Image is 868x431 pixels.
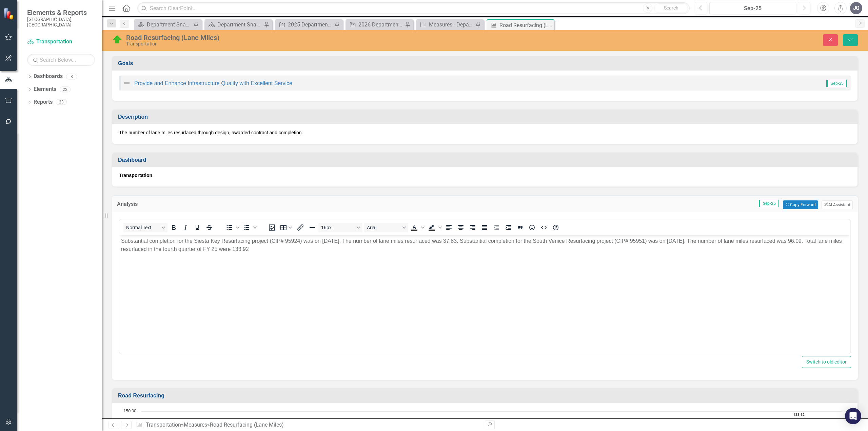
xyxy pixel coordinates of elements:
div: 23 [56,99,67,105]
input: Search Below... [27,54,95,66]
h3: Dashboard [118,157,854,163]
a: Provide and Enhance Infrastructure Quality with Excellent Service [134,80,292,86]
div: Transportation [126,41,535,46]
a: Department Snapshot [136,20,192,29]
span: Sep-25 [826,80,847,87]
button: JG [850,2,862,14]
div: Text color Black [409,223,426,232]
img: On Target [112,34,123,45]
button: Align left [443,223,455,232]
button: Insert image [266,223,278,232]
a: Dashboards [34,73,63,80]
button: HTML Editor [538,223,550,232]
span: Search [664,5,678,11]
a: Reports [34,98,53,106]
text: 150.00 [123,408,136,414]
button: Justify [479,223,490,232]
button: Switch to old editor [802,356,851,368]
div: 2026 Department Actions - Monthly Updates ([PERSON_NAME]) [358,20,403,29]
div: Background color Black [426,223,443,232]
span: 16px [321,225,354,230]
span: Arial [367,225,400,230]
div: 8 [66,74,77,79]
button: Search [654,3,688,13]
small: [GEOGRAPHIC_DATA], [GEOGRAPHIC_DATA] [27,17,95,28]
div: Sep-25 [712,4,794,13]
div: 2025 Department Actions - Monthly Updates ([PERSON_NAME]) [288,20,333,29]
a: 2026 Department Actions - Monthly Updates ([PERSON_NAME]) [347,20,403,29]
iframe: Rich Text Area [119,235,850,354]
button: Font size 16px [318,223,362,232]
button: Block Normal Text [123,223,167,232]
a: Elements [34,85,56,93]
button: Blockquote [514,223,526,232]
button: Italic [180,223,191,232]
button: Align center [455,223,467,232]
h3: Description [118,114,854,120]
a: Department Snapshot [206,20,262,29]
span: Normal Text [126,225,159,230]
span: Sep-25 [759,200,779,207]
a: Transportation [27,38,95,46]
button: Horizontal line [307,223,318,232]
div: Department Snapshot [147,20,192,29]
div: Department Snapshot [217,20,262,29]
span: Elements & Reports [27,8,95,17]
button: Font Arial [364,223,408,232]
div: Bullet list [223,223,240,232]
p: The number of lane miles resurfaced through design, awarded contract and completion. [119,129,851,136]
img: Not Defined [123,79,131,87]
button: AI Assistant [822,200,853,209]
button: Bold [168,223,179,232]
button: Underline [192,223,203,232]
button: Increase indent [502,223,514,232]
div: Numbered list [241,223,258,232]
a: Measures [184,422,207,428]
h3: Analysis [117,201,250,207]
button: Decrease indent [491,223,502,232]
h3: Goals [118,60,854,66]
h3: Road Resurfacing [118,393,854,399]
a: Measures - Department and Divisions [418,20,474,29]
div: Measures - Department and Divisions [429,20,474,29]
button: Table [278,223,294,232]
button: Copy Forward [783,200,818,209]
button: Align right [467,223,478,232]
a: 2025 Department Actions - Monthly Updates ([PERSON_NAME]) [277,20,333,29]
div: » » [136,421,480,429]
strong: Transportation [119,173,152,178]
button: Sep-25 [709,2,796,14]
button: Strikethrough [203,223,215,232]
div: 22 [60,86,71,92]
div: Road Resurfacing (Lane Miles) [210,422,284,428]
div: Road Resurfacing (Lane Miles) [499,21,553,30]
div: Open Intercom Messenger [845,408,861,424]
input: Search ClearPoint... [137,2,690,14]
button: Insert/edit link [295,223,306,232]
div: Road Resurfacing (Lane Miles) [126,34,535,41]
button: Help [550,223,561,232]
img: ClearPoint Strategy [3,8,15,20]
text: 133.92 [793,412,805,417]
button: Emojis [526,223,538,232]
a: Transportation [146,422,181,428]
